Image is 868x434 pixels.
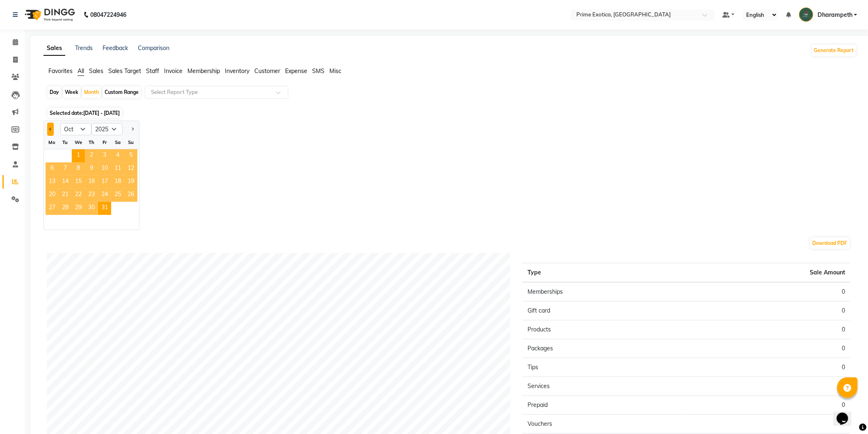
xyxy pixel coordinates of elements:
span: All [78,67,84,75]
td: 0 [687,358,850,377]
div: Saturday, October 11, 2025 [111,162,124,176]
div: Tuesday, October 28, 2025 [59,202,72,215]
span: 10 [98,162,111,176]
span: 8 [72,162,85,176]
span: 17 [98,176,111,189]
div: Tuesday, October 14, 2025 [59,176,72,189]
span: 20 [46,189,59,202]
img: logo [21,3,77,26]
select: Select month [60,123,91,135]
div: Month [82,87,101,98]
span: 16 [85,176,98,189]
div: Week [63,87,80,98]
span: 18 [111,176,124,189]
div: Th [85,136,98,149]
div: Friday, October 3, 2025 [98,149,111,162]
td: 0 [687,302,850,320]
td: 0 [687,396,850,415]
div: Custom Range [103,87,141,98]
div: Mo [46,136,59,149]
span: 21 [59,189,72,202]
td: Products [523,320,686,339]
td: 0 [687,320,850,339]
span: 19 [124,176,137,189]
div: Wednesday, October 1, 2025 [72,149,85,162]
span: 29 [72,202,85,215]
div: Monday, October 20, 2025 [46,189,59,202]
div: Wednesday, October 15, 2025 [72,176,85,189]
button: Previous month [47,123,54,136]
span: 3 [98,149,111,162]
span: 14 [59,176,72,189]
div: Wednesday, October 22, 2025 [72,189,85,202]
div: Sunday, October 5, 2025 [124,149,137,162]
span: Staff [146,67,159,75]
span: 13 [46,176,59,189]
div: Sa [111,136,124,149]
span: 22 [72,189,85,202]
span: 28 [59,202,72,215]
div: Thursday, October 2, 2025 [85,149,98,162]
div: Thursday, October 30, 2025 [85,202,98,215]
td: Prepaid [523,396,686,415]
div: We [72,136,85,149]
div: Monday, October 27, 2025 [46,202,59,215]
td: 0 [687,282,850,302]
td: Gift card [523,302,686,320]
div: Wednesday, October 8, 2025 [72,162,85,176]
span: Invoice [164,67,183,75]
span: Membership [187,67,220,75]
span: [DATE] - [DATE] [83,110,120,116]
span: Favorites [48,67,73,75]
td: 0 [687,415,850,434]
span: Sales [89,67,103,75]
div: Thursday, October 16, 2025 [85,176,98,189]
div: Tuesday, October 7, 2025 [59,162,72,176]
div: Monday, October 6, 2025 [46,162,59,176]
span: 23 [85,189,98,202]
span: Misc [329,67,341,75]
td: Packages [523,339,686,358]
span: 30 [85,202,98,215]
select: Select year [91,123,123,135]
span: 7 [59,162,72,176]
span: Dharampeth [818,11,852,19]
div: Friday, October 17, 2025 [98,176,111,189]
div: Sunday, October 12, 2025 [124,162,137,176]
div: Thursday, October 9, 2025 [85,162,98,176]
button: Generate Report [812,45,856,56]
div: Fr [98,136,111,149]
span: 9 [85,162,98,176]
div: Wednesday, October 29, 2025 [72,202,85,215]
iframe: chat widget [834,401,860,426]
div: Day [48,87,61,98]
span: 11 [111,162,124,176]
td: Services [523,377,686,396]
span: 5 [124,149,137,162]
div: Sunday, October 26, 2025 [124,189,137,202]
a: Feedback [103,44,128,52]
div: Saturday, October 4, 2025 [111,149,124,162]
div: Friday, October 24, 2025 [98,189,111,202]
a: Trends [75,44,93,52]
td: Memberships [523,282,686,302]
div: Friday, October 10, 2025 [98,162,111,176]
span: 1 [72,149,85,162]
a: Comparison [138,44,169,52]
img: Dharampeth [799,7,813,22]
span: 2 [85,149,98,162]
div: Saturday, October 18, 2025 [111,176,124,189]
span: 4 [111,149,124,162]
div: Saturday, October 25, 2025 [111,189,124,202]
td: Tips [523,358,686,377]
a: Sales [43,41,65,56]
span: 15 [72,176,85,189]
span: 24 [98,189,111,202]
td: 0 [687,377,850,396]
td: Vouchers [523,415,686,434]
span: 25 [111,189,124,202]
th: Type [523,263,686,283]
div: Sunday, October 19, 2025 [124,176,137,189]
span: 6 [46,162,59,176]
span: Inventory [225,67,249,75]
